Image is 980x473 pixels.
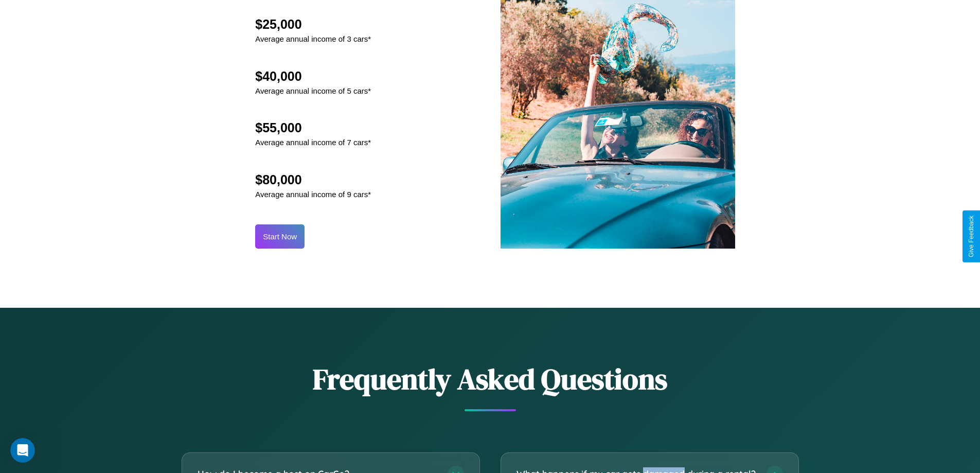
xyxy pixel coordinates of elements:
[255,84,371,98] p: Average annual income of 5 cars*
[255,69,371,84] h2: $40,000
[255,17,371,32] h2: $25,000
[10,438,35,463] iframe: Intercom live chat
[255,32,371,46] p: Average annual income of 3 cars*
[182,359,799,399] h2: Frequently Asked Questions
[255,172,371,187] h2: $80,000
[255,224,305,249] button: Start Now
[968,216,975,257] div: Give Feedback
[255,135,371,149] p: Average annual income of 7 cars*
[255,120,371,135] h2: $55,000
[255,187,371,201] p: Average annual income of 9 cars*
